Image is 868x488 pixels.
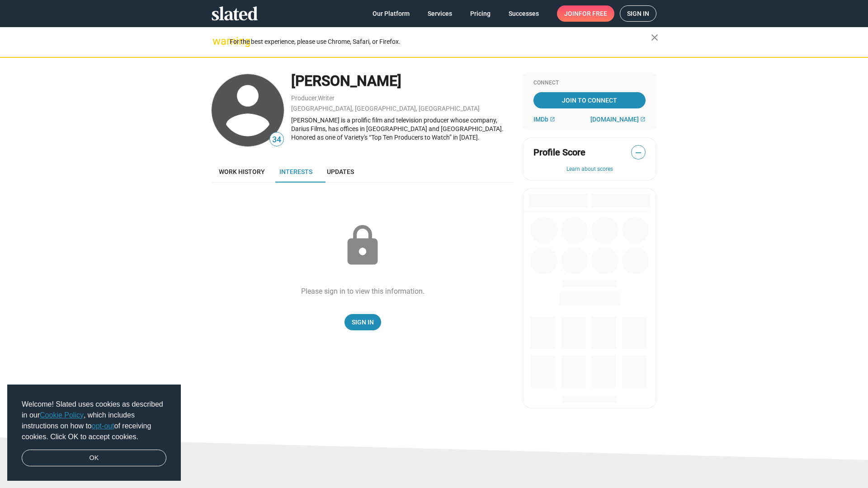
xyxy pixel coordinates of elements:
[40,411,84,419] a: Cookie Policy
[533,116,555,123] a: IMDb
[533,80,646,87] div: Connect
[219,168,265,175] span: Work history
[212,36,223,47] mat-icon: warning
[92,422,114,430] a: opt-out
[352,314,374,330] span: Sign In
[301,286,425,296] div: Please sign in to view this information.
[533,116,548,123] span: IMDb
[272,161,320,183] a: Interests
[420,5,459,22] a: Services
[373,5,410,22] span: Our Platform
[627,6,649,21] span: Sign in
[318,94,335,102] a: Writer
[509,5,539,22] span: Successes
[533,146,585,159] span: Profile Score
[270,134,283,146] span: 34
[230,36,651,48] div: For the best experience, please use Chrome, Safari, or Firefox.
[344,314,381,330] a: Sign In
[291,105,480,112] a: [GEOGRAPHIC_DATA], [GEOGRAPHIC_DATA], [GEOGRAPHIC_DATA]
[590,116,639,123] span: [DOMAIN_NAME]
[7,385,181,481] div: cookieconsent
[640,117,646,122] mat-icon: open_in_new
[340,223,385,268] mat-icon: lock
[327,168,354,175] span: Updates
[533,166,646,173] button: Learn about scores
[317,96,318,101] span: ,
[291,71,514,91] div: [PERSON_NAME]
[501,5,546,22] a: Successes
[649,32,660,43] mat-icon: close
[620,5,656,22] a: Sign in
[463,5,498,22] a: Pricing
[564,5,607,22] span: Join
[365,5,417,22] a: Our Platform
[279,168,312,175] span: Interests
[590,116,646,123] a: [DOMAIN_NAME]
[320,161,361,183] a: Updates
[579,5,607,22] span: for free
[557,5,614,22] a: Joinfor free
[428,5,452,22] span: Services
[291,116,514,141] div: [PERSON_NAME] is a prolific film and television producer whose company, Darius Films, has offices...
[470,5,491,22] span: Pricing
[22,450,166,467] a: dismiss cookie message
[22,399,166,442] span: Welcome! Slated uses cookies as described in our , which includes instructions on how to of recei...
[291,94,317,102] a: Producer
[535,92,644,108] span: Join To Connect
[550,117,555,122] mat-icon: open_in_new
[212,161,272,183] a: Work history
[632,147,645,159] span: —
[533,92,646,108] a: Join To Connect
